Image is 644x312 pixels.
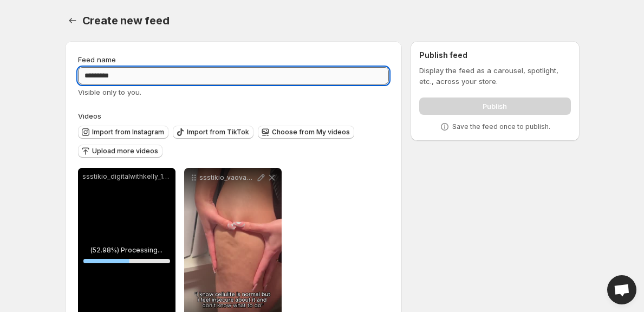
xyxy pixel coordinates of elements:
[272,128,350,136] span: Choose from My videos
[78,145,162,158] button: Upload more videos
[92,147,158,155] span: Upload more videos
[78,112,101,120] span: Videos
[607,275,636,304] a: Open chat
[65,13,80,28] button: Settings
[92,128,164,136] span: Import from Instagram
[419,65,570,87] p: Display the feed as a carousel, spotlight, etc., across your store.
[258,126,354,139] button: Choose from My videos
[452,122,550,131] p: Save the feed once to publish.
[78,126,168,139] button: Import from Instagram
[187,128,249,136] span: Import from TikTok
[78,55,116,64] span: Feed name
[82,172,171,181] p: ssstikio_digitalwithkelly_1754073786945
[173,126,253,139] button: Import from TikTok
[78,88,141,96] span: Visible only to you.
[199,173,256,182] p: ssstikio_vaovacshop_1754073558814
[82,14,170,27] span: Create new feed
[419,50,570,61] h2: Publish feed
